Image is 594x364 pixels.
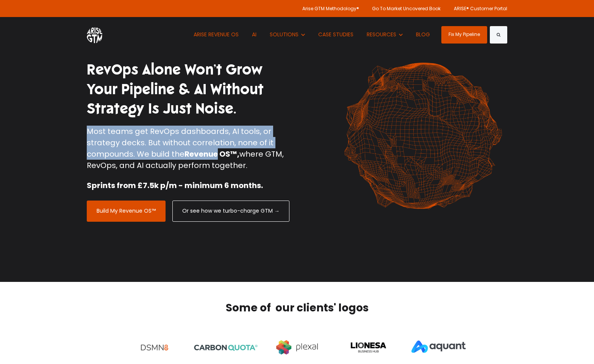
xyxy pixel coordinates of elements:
[350,341,386,354] img: lionesa logo
[339,54,507,217] img: shape-61 orange
[367,31,367,31] span: Show submenu for RESOURCES
[188,17,435,52] nav: Desktop navigation
[188,17,244,52] a: ARISE REVENUE OS
[87,201,166,222] a: Build My Revenue OS™
[123,301,471,315] h2: Some of our clients' logos
[367,31,396,38] span: RESOURCES
[490,26,507,44] button: Search
[441,26,487,44] a: Fix My Pipeline
[87,180,263,191] strong: Sprints from £7.5k p/m - minimum 6 months.
[361,17,408,52] button: Show submenu for RESOURCES RESOURCES
[184,149,239,159] strong: Revenue OS™,
[194,345,258,351] img: CQ_Logo_Registered_1
[313,17,359,52] a: CASE STUDIES
[276,340,318,355] img: shift-london-partner-plexal
[264,17,311,52] button: Show submenu for SOLUTIONS SOLUTIONS
[411,340,467,354] img: aquant_logo
[246,17,262,52] a: AI
[87,60,291,118] h1: RevOps Alone Won’t Grow Your Pipeline & AI Without Strategy Is Just Noise.
[87,126,291,171] p: Most teams get RevOps dashboards, AI tools, or strategy decks. But without correlation, none of i...
[270,31,270,31] span: Show submenu for SOLUTIONS
[172,201,289,222] a: Or see how we turbo-charge GTM →
[410,17,436,52] a: BLOG
[87,26,102,43] img: ARISE GTM logo (1) white
[270,31,299,38] span: SOLUTIONS
[137,338,172,357] img: dsmn8 testimonials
